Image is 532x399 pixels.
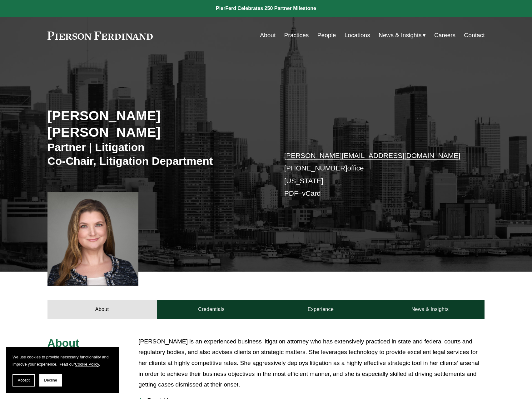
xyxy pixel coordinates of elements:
span: About [47,337,79,349]
span: News & Insights [379,30,422,41]
a: [PERSON_NAME][EMAIL_ADDRESS][DOMAIN_NAME] [284,152,460,160]
a: About [47,300,157,319]
button: Decline [39,374,62,387]
a: Practices [284,29,309,41]
a: Contact [464,29,485,41]
span: Accept [18,378,30,382]
a: PDF [284,190,298,197]
a: [PHONE_NUMBER] [284,164,347,172]
span: Decline [44,378,57,382]
button: Accept [12,374,35,387]
a: Credentials [157,300,266,319]
p: [PERSON_NAME] is an experienced business litigation attorney who has extensively practiced in sta... [138,336,485,390]
a: Locations [345,29,370,41]
a: About [260,29,276,41]
a: vCard [302,190,321,197]
p: office [US_STATE] – [284,150,466,200]
a: Careers [434,29,455,41]
h3: Partner | Litigation Co-Chair, Litigation Department [47,140,266,168]
a: Cookie Policy [75,362,99,367]
a: Experience [266,300,375,319]
a: People [317,29,336,41]
a: folder dropdown [379,29,426,41]
section: Cookie banner [6,347,119,393]
p: We use cookies to provide necessary functionality and improve your experience. Read our . [12,353,112,368]
h2: [PERSON_NAME] [PERSON_NAME] [47,107,266,140]
a: News & Insights [375,300,485,319]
